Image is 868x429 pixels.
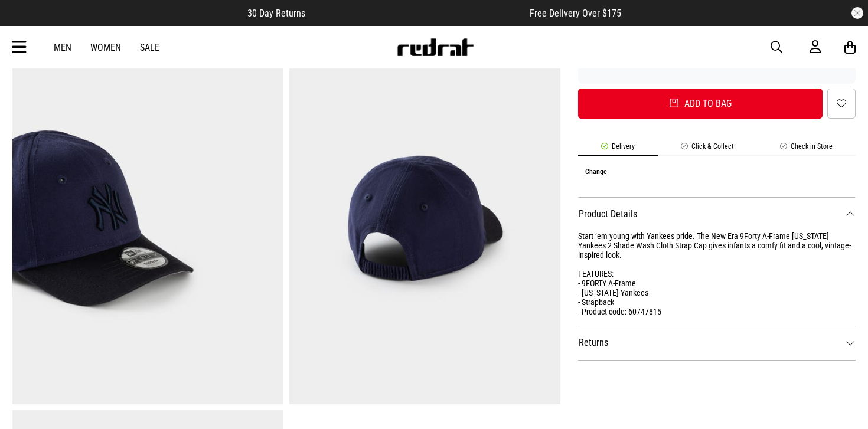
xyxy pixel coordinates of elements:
img: New Era 9forty A-frame New York Yankees 2 Shade Wash Cloth Strap Cap Infant in Blue [12,31,283,404]
iframe: Customer reviews powered by Trustpilot [329,7,506,19]
dt: Returns [578,326,856,360]
a: Sale [140,42,159,53]
li: Check in Store [757,142,856,156]
li: Delivery [578,142,658,156]
button: Open LiveChat chat widget [9,5,45,40]
li: Click & Collect [658,142,757,156]
dt: Product Details [578,197,856,231]
iframe: Customer reviews powered by Trustpilot [578,65,856,77]
span: Free Delivery Over $175 [530,8,621,19]
a: Men [54,42,71,53]
img: Redrat logo [396,38,474,56]
img: New Era 9forty A-frame New York Yankees 2 Shade Wash Cloth Strap Cap Infant in Blue [289,31,560,404]
button: Add to bag [578,89,823,119]
div: Start ‘em young with Yankees pride. The New Era 9Forty A-Frame [US_STATE] Yankees 2 Shade Wash Cl... [578,231,856,316]
a: Women [90,42,121,53]
button: Change [585,168,607,176]
span: 30 Day Returns [247,8,305,19]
